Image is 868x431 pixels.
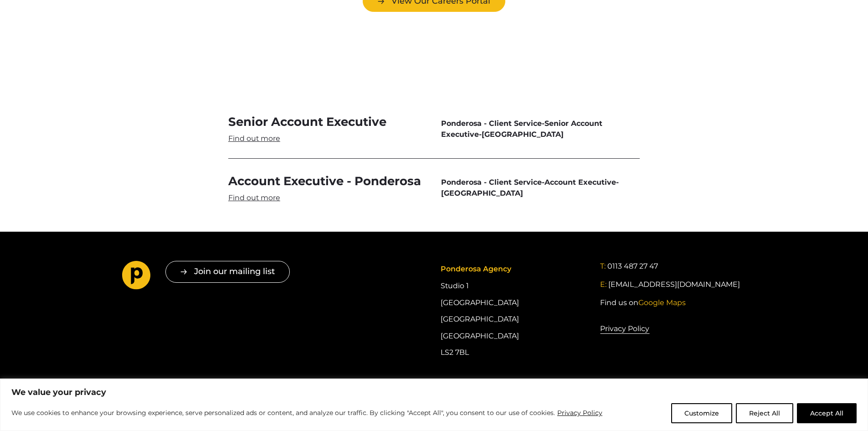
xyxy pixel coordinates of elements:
[482,130,564,139] span: [GEOGRAPHIC_DATA]
[600,280,606,289] span: E:
[608,279,740,290] a: [EMAIL_ADDRESS][DOMAIN_NAME]
[122,261,151,293] a: Go to homepage
[557,407,603,418] a: Privacy Policy
[165,261,290,282] button: Join our mailing list
[228,173,427,203] a: Account Executive - Ponderosa
[441,189,523,197] span: [GEOGRAPHIC_DATA]
[600,323,649,335] a: Privacy Policy
[671,403,732,423] button: Customize
[441,265,511,273] span: Ponderosa Agency
[441,261,586,361] div: Studio 1 [GEOGRAPHIC_DATA] [GEOGRAPHIC_DATA] [GEOGRAPHIC_DATA] LS2 7BL
[228,114,427,144] a: Senior Account Executive
[600,262,606,270] span: T:
[607,261,658,272] a: 0113 487 27 47
[441,119,602,139] span: Senior Account Executive
[544,178,616,187] span: Account Executive
[441,118,640,140] span: - -
[736,403,793,423] button: Reject All
[441,178,542,187] span: Ponderosa - Client Service
[441,119,542,128] span: Ponderosa - Client Service
[441,177,640,199] span: - -
[600,297,686,308] a: Find us onGoogle Maps
[797,403,857,423] button: Accept All
[11,387,857,398] p: We value your privacy
[638,298,686,307] span: Google Maps
[11,407,603,418] p: We use cookies to enhance your browsing experience, serve personalized ads or content, and analyz...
